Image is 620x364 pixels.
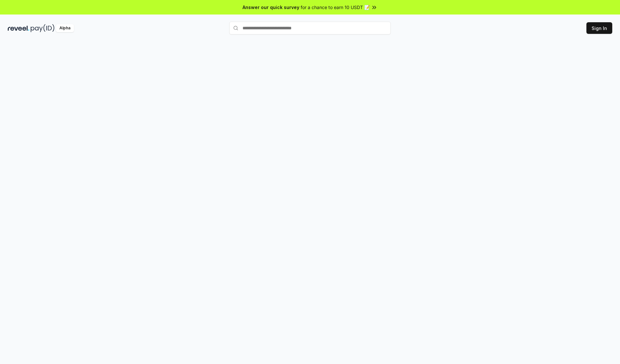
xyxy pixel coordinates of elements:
div: Alpha [56,24,74,32]
img: reveel_dark [8,24,29,32]
img: pay_id [31,24,55,32]
span: for a chance to earn 10 USDT 📝 [301,4,370,11]
button: Sign In [586,22,612,34]
span: Answer our quick survey [243,4,299,11]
